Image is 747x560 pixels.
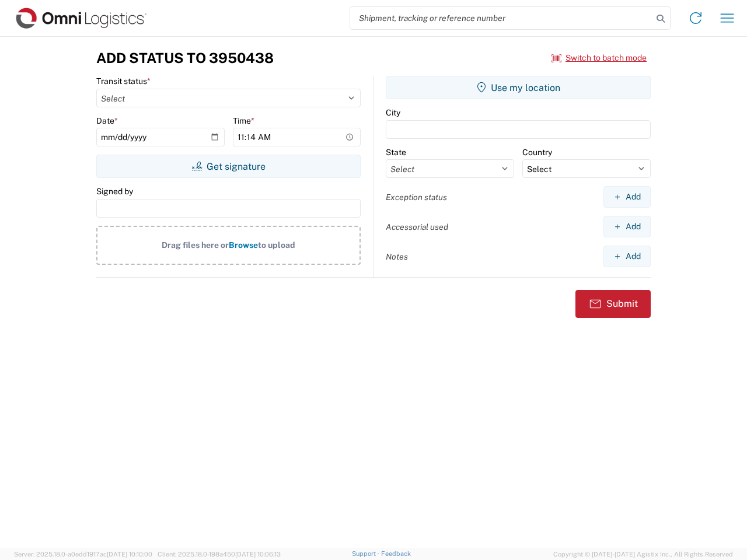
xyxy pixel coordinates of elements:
[522,147,552,157] label: Country
[107,551,152,558] span: [DATE] 10:10:00
[386,222,448,232] label: Accessorial used
[386,192,447,202] label: Exception status
[381,550,411,557] a: Feedback
[162,240,229,250] span: Drag files here or
[96,50,274,66] h3: Add Status to 3950438
[233,116,254,126] label: Time
[386,147,406,157] label: State
[386,251,408,262] label: Notes
[96,155,361,178] button: Get signature
[352,550,381,557] a: Support
[386,76,651,99] button: Use my location
[96,116,118,126] label: Date
[603,186,651,208] button: Add
[603,216,651,237] button: Add
[229,240,258,250] span: Browse
[14,551,152,558] span: Server: 2025.18.0-a0edd1917ac
[575,290,651,318] button: Submit
[350,7,652,29] input: Shipment, tracking or reference number
[258,240,295,250] span: to upload
[551,48,647,68] button: Switch to batch mode
[96,186,133,197] label: Signed by
[553,549,733,559] span: Copyright © [DATE]-[DATE] Agistix Inc., All Rights Reserved
[235,551,281,558] span: [DATE] 10:06:13
[158,551,281,558] span: Client: 2025.18.0-198a450
[603,246,651,267] button: Add
[386,107,400,118] label: City
[96,76,151,86] label: Transit status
